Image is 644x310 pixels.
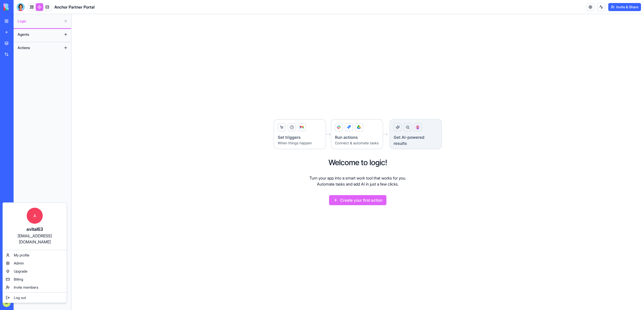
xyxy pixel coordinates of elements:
[14,285,38,290] span: Invite members
[4,259,66,267] a: Admin
[14,295,26,300] span: Log out
[14,277,23,282] span: Billing
[4,251,66,259] a: My profile
[4,267,66,275] a: Upgrade
[27,208,43,224] span: A
[4,204,66,249] a: Aavital63[EMAIL_ADDRESS][DOMAIN_NAME]
[14,261,24,266] span: Admin
[8,233,62,245] div: [EMAIL_ADDRESS][DOMAIN_NAME]
[8,226,62,233] div: avital63
[4,275,66,283] a: Billing
[14,253,29,258] span: My profile
[14,269,27,274] span: Upgrade
[4,283,66,291] a: Invite members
